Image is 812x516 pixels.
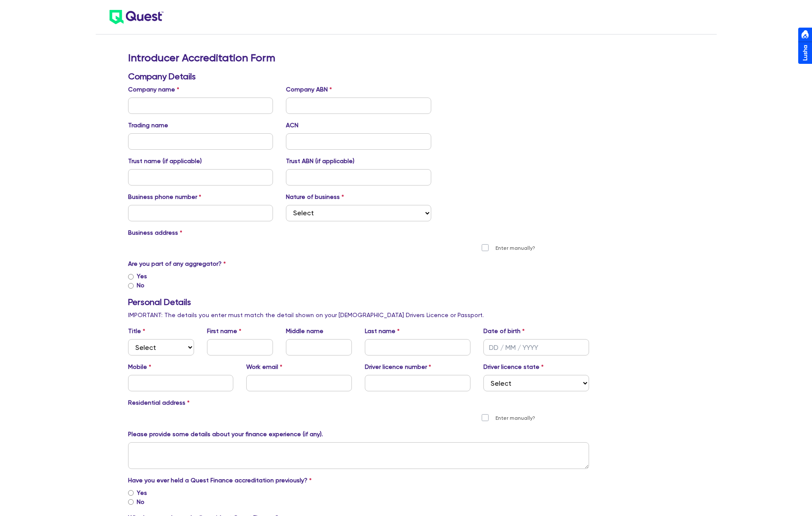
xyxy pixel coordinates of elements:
[483,327,525,336] label: Date of birth
[246,362,282,371] label: Work email
[110,10,163,24] img: quest-logo
[286,85,332,94] label: Company ABN
[137,281,144,290] label: No
[286,327,323,336] label: Middle name
[483,339,589,356] input: DD / MM / YYYY
[365,327,400,336] label: Last name
[365,362,431,371] label: Driver licence number
[128,398,190,407] label: Residential address
[128,85,179,94] label: Company name
[128,327,145,336] label: Title
[128,157,202,166] label: Trust name (if applicable)
[128,476,312,485] label: Have you ever held a Quest Finance accreditation previously?
[128,297,589,307] h3: Personal Details
[128,259,226,268] label: Are you part of any aggregator?
[286,121,298,130] label: ACN
[128,52,589,64] h2: Introducer Accreditation Form
[128,311,589,320] p: IMPORTANT: The details you enter must match the detail shown on your [DEMOGRAPHIC_DATA] Drivers L...
[128,430,323,439] label: Please provide some details about your finance experience (if any).
[207,327,241,336] label: First name
[137,272,147,281] label: Yes
[495,414,535,422] label: Enter manually?
[137,488,147,497] label: Yes
[128,121,168,130] label: Trading name
[137,497,144,507] label: No
[286,157,354,166] label: Trust ABN (if applicable)
[128,71,589,82] h3: Company Details
[483,362,544,371] label: Driver licence state
[128,228,182,237] label: Business address
[128,362,151,371] label: Mobile
[128,192,201,201] label: Business phone number
[286,192,344,201] label: Nature of business
[495,244,535,252] label: Enter manually?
